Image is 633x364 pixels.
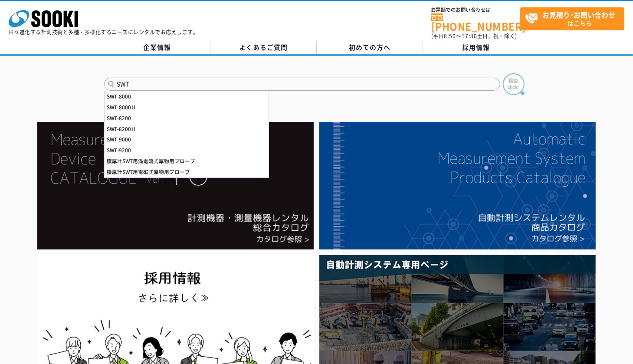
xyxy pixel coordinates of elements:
[105,167,269,177] div: 膜厚計SWT用電磁式厚物用プローブ
[431,32,517,40] span: (平日 ～ 土日、祝日除く)
[349,43,390,52] span: 初めての方へ
[105,156,269,167] div: 膜厚計SWT用渦電流式厚物用プローブ
[462,32,477,40] span: 17:30
[444,32,456,40] span: 8:50
[423,41,529,54] a: 採用情報
[543,10,616,20] strong: お見積り･お問い合わせ
[210,41,317,54] a: よくあるご質問
[9,30,199,35] p: 日々進化する計測技術と多種・多様化するニーズにレンタルでお応えします。
[503,73,525,95] img: btn_search.png
[105,124,269,134] div: SWT-8200Ⅱ
[105,102,269,113] div: SWT-8000Ⅱ
[105,145,269,156] div: SWT-9200
[520,7,624,30] a: お見積り･お問い合わせはこちら
[105,113,269,124] div: SWT-8200
[525,8,624,30] span: はこちら
[105,91,269,102] div: SWT-8000
[105,134,269,145] div: SWT-9000
[319,122,596,249] img: 自動計測システムカタログ
[104,78,500,91] input: 商品名、型式、NETIS番号を入力してください
[431,13,520,31] a: [PHONE_NUMBER]
[431,7,520,13] span: お電話でのお問い合わせは
[104,41,210,54] a: 企業情報
[37,122,314,249] img: Catalog Ver10
[317,41,423,54] a: 初めての方へ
